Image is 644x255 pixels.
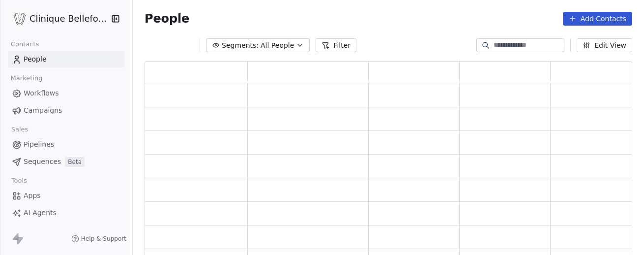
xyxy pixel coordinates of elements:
span: Beta [65,157,85,167]
span: Tools [7,173,31,188]
span: People [24,54,47,64]
span: Workflows [24,88,59,98]
a: Pipelines [8,136,124,153]
a: Help & Support [71,235,126,243]
a: People [8,51,124,67]
span: Contacts [6,37,43,52]
span: Pipelines [24,139,54,150]
span: Sales [7,122,32,137]
span: Help & Support [81,235,126,243]
img: Logo_Bellefontaine_Black.png [14,13,26,25]
button: Add Contacts [563,12,632,26]
button: Filter [316,38,356,52]
span: Segments: [222,40,259,51]
span: AI Agents [24,208,57,218]
button: Edit View [577,38,632,52]
a: Campaigns [8,102,124,119]
span: Campaigns [24,105,62,116]
a: Workflows [8,85,124,101]
a: Apps [8,188,124,204]
button: Clinique Bellefontaine [12,10,105,27]
span: Clinique Bellefontaine [29,12,109,25]
span: All People [261,40,294,51]
span: Apps [24,191,41,201]
span: Marketing [6,71,47,86]
a: SequencesBeta [8,154,124,170]
span: Sequences [24,157,61,167]
a: AI Agents [8,205,124,221]
span: People [145,11,189,26]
